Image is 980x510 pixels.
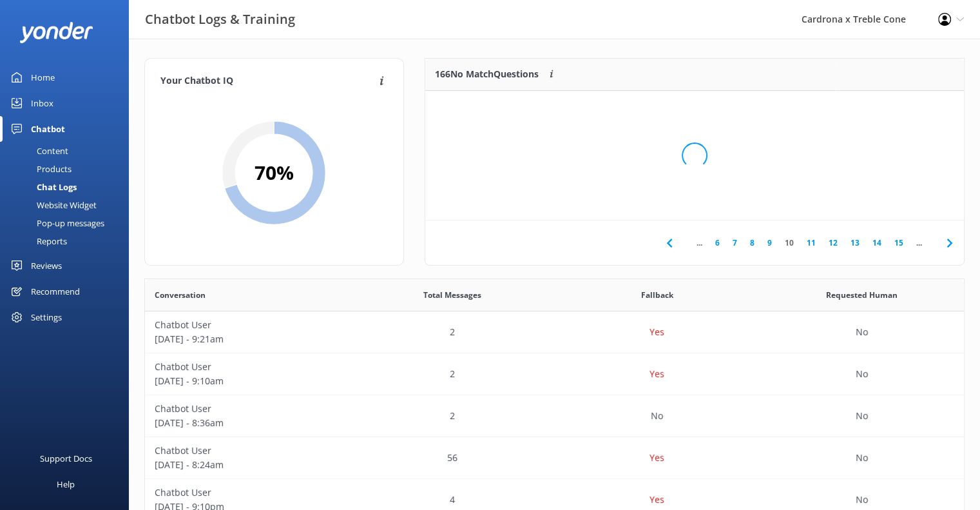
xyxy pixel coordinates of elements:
[155,289,206,301] span: Conversation
[856,493,868,507] p: No
[31,304,62,330] div: Settings
[31,64,55,90] div: Home
[19,22,93,43] img: yonder-white-logo.png
[8,196,97,214] div: Website Widget
[155,402,340,416] p: Chatbot User
[8,232,129,250] a: Reports
[31,116,65,142] div: Chatbot
[649,451,664,465] p: Yes
[8,214,104,232] div: Pop-up messages
[8,178,129,196] a: Chat Logs
[155,318,340,332] p: Chatbot User
[649,493,664,507] p: Yes
[145,437,964,479] div: row
[435,67,539,81] p: 166 No Match Questions
[57,471,75,497] div: Help
[8,142,129,160] a: Content
[8,214,129,232] a: Pop-up messages
[145,311,964,353] div: row
[8,178,77,196] div: Chat Logs
[8,142,68,160] div: Content
[856,451,868,465] p: No
[40,446,92,471] div: Support Docs
[160,74,376,88] h4: Your Chatbot IQ
[31,253,62,279] div: Reviews
[423,289,481,301] span: Total Messages
[8,232,67,250] div: Reports
[425,91,964,220] div: grid
[155,416,340,430] p: [DATE] - 8:36am
[447,451,457,465] p: 56
[145,9,295,30] h3: Chatbot Logs & Training
[31,90,53,116] div: Inbox
[155,458,340,472] p: [DATE] - 8:24am
[8,160,72,178] div: Products
[155,332,340,346] p: [DATE] - 9:21am
[155,485,340,500] p: Chatbot User
[145,395,964,437] div: row
[8,160,129,178] a: Products
[651,409,663,423] p: No
[31,279,80,304] div: Recommend
[856,409,868,423] p: No
[450,493,455,507] p: 4
[155,360,340,374] p: Chatbot User
[155,444,340,458] p: Chatbot User
[450,409,455,423] p: 2
[145,353,964,395] div: row
[8,196,129,214] a: Website Widget
[255,157,294,188] h2: 70 %
[155,374,340,388] p: [DATE] - 9:10am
